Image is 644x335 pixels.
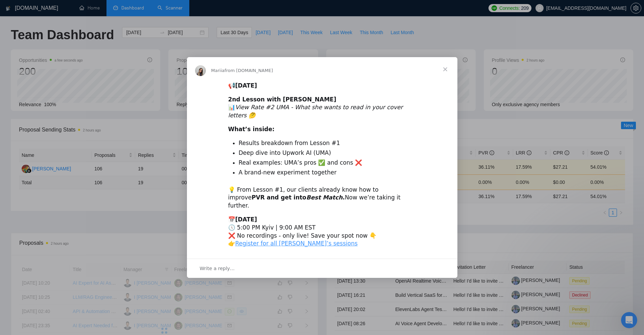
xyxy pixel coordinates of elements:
b: PVR and get into . [252,194,345,201]
li: Results breakdown from Lesson #1 [239,139,416,147]
span: Mariia [211,68,225,73]
li: A brand-new experiment together [239,169,416,177]
div: Open conversation and reply [187,259,457,278]
div: 💡 From Lesson #1, our clients already know how to improve Now we’re taking it further. [228,186,416,210]
div: 📅 🕔 5:00 PM Kyiv | 9:00 AM EST ❌ No recordings - only live! Save your spot now 👇 👉 [228,216,416,248]
b: [DATE] [235,216,257,223]
b: What’s inside: [228,126,275,133]
img: Profile image for Mariia [195,65,206,76]
b: 2nd Lesson with [PERSON_NAME] [228,96,336,103]
li: Deep dive into Upwork AI (UMA) [239,149,416,157]
span: Close [433,57,457,81]
i: Best Match [306,194,342,201]
li: Real examples: UMA’s pros ✅ and cons ❌ [239,159,416,167]
div: 📢 [228,82,416,90]
a: Register for all [PERSON_NAME]’s sessions [235,240,358,247]
span: Write a reply… [200,264,235,273]
i: View Rate #2 UMA - What she wants to read in your cover letters 🤔 [228,104,403,119]
b: [DATE] [235,82,257,89]
div: 📊 [228,96,416,120]
span: from [DOMAIN_NAME] [224,68,273,73]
